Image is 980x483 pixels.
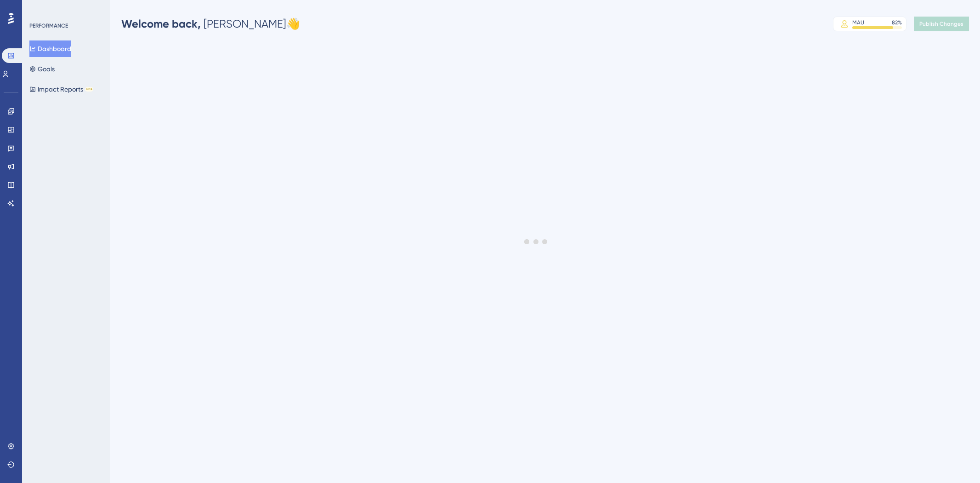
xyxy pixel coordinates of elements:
[29,40,71,57] button: Dashboard
[121,17,201,30] span: Welcome back,
[852,19,864,26] div: MAU
[892,19,902,26] div: 82 %
[121,17,300,31] div: [PERSON_NAME] 👋
[29,81,93,98] button: Impact ReportsBETA
[85,87,93,92] div: BETA
[29,22,68,29] div: PERFORMANCE
[29,61,55,77] button: Goals
[919,20,963,28] span: Publish Changes
[914,17,969,31] button: Publish Changes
